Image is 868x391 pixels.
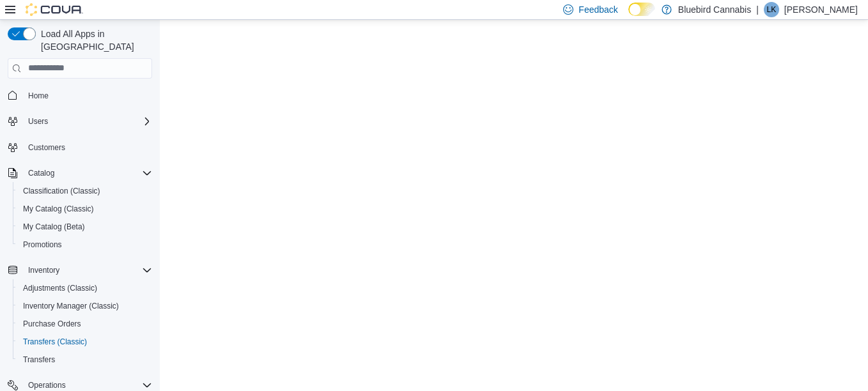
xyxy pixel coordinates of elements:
[23,204,94,214] span: My Catalog (Classic)
[23,319,81,329] span: Purchase Orders
[678,2,751,17] p: Bluebird Cannabis
[13,297,157,315] button: Inventory Manager (Classic)
[18,352,60,367] a: Transfers
[23,263,152,278] span: Inventory
[3,261,157,279] button: Inventory
[3,86,157,105] button: Home
[18,352,152,367] span: Transfers
[18,201,99,217] a: My Catalog (Classic)
[23,88,54,103] a: Home
[18,334,152,349] span: Transfers (Classic)
[23,140,70,155] a: Customers
[3,112,157,130] button: Users
[28,142,65,153] span: Customers
[23,186,100,196] span: Classification (Classic)
[23,165,59,181] button: Catalog
[18,183,105,199] a: Classification (Classic)
[28,265,59,275] span: Inventory
[28,116,48,126] span: Users
[13,236,157,254] button: Promotions
[3,138,157,157] button: Customers
[18,280,102,296] a: Adjustments (Classic)
[18,237,67,252] a: Promotions
[13,200,157,218] button: My Catalog (Classic)
[23,88,152,103] span: Home
[13,315,157,333] button: Purchase Orders
[18,219,90,234] a: My Catalog (Beta)
[628,16,629,17] span: Dark Mode
[23,165,152,181] span: Catalog
[13,351,157,369] button: Transfers
[13,333,157,351] button: Transfers (Classic)
[18,316,152,332] span: Purchase Orders
[23,355,55,365] span: Transfers
[18,183,152,199] span: Classification (Classic)
[23,222,85,232] span: My Catalog (Beta)
[784,2,858,17] p: [PERSON_NAME]
[13,279,157,297] button: Adjustments (Classic)
[26,3,83,16] img: Cova
[18,280,152,296] span: Adjustments (Classic)
[23,301,119,311] span: Inventory Manager (Classic)
[18,316,86,332] a: Purchase Orders
[767,2,777,17] span: LK
[13,218,157,236] button: My Catalog (Beta)
[756,2,759,17] p: |
[3,164,157,182] button: Catalog
[23,337,87,347] span: Transfers (Classic)
[23,283,97,293] span: Adjustments (Classic)
[13,182,157,200] button: Classification (Classic)
[23,114,152,129] span: Users
[23,114,53,129] button: Users
[23,263,65,278] button: Inventory
[18,298,124,314] a: Inventory Manager (Classic)
[18,201,152,217] span: My Catalog (Classic)
[628,3,655,16] input: Dark Mode
[18,237,152,252] span: Promotions
[18,334,92,349] a: Transfers (Classic)
[36,27,152,53] span: Load All Apps in [GEOGRAPHIC_DATA]
[23,139,152,155] span: Customers
[764,2,779,17] div: Luma Khoury
[18,298,152,314] span: Inventory Manager (Classic)
[28,168,54,178] span: Catalog
[578,3,617,16] span: Feedback
[23,240,62,250] span: Promotions
[28,380,66,390] span: Operations
[28,91,49,101] span: Home
[18,219,152,234] span: My Catalog (Beta)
